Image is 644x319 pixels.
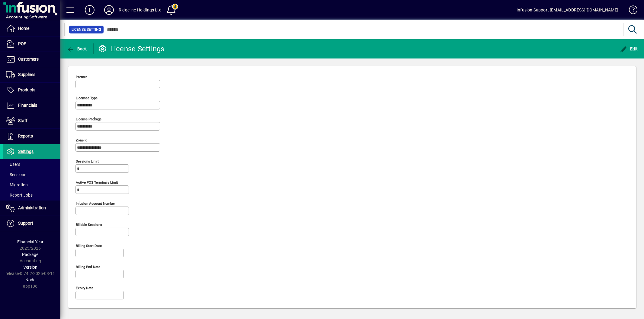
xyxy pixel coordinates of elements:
button: Profile [99,5,119,15]
span: Package [22,252,38,257]
span: License Setting [72,27,101,33]
span: Administration [18,205,46,210]
span: Back [67,46,87,51]
mat-label: Partner [76,75,87,79]
a: Financials [3,98,60,113]
mat-label: Licensee Type [76,96,98,100]
div: Ridgeline Holdings Ltd [119,5,162,15]
span: Support [18,221,33,226]
a: Administration [3,201,60,216]
span: Home [18,26,29,31]
span: Financials [18,103,37,108]
a: Home [3,21,60,36]
a: Migration [3,180,60,190]
mat-label: Zone Id [76,138,88,142]
a: Knowledge Base [624,1,636,21]
button: Edit [618,43,639,54]
mat-label: Billing end date [76,265,100,269]
div: License Settings [98,44,165,54]
a: Customers [3,52,60,67]
mat-label: Active POS Terminals Limit [76,180,118,185]
span: POS [18,41,26,46]
span: Products [18,87,35,92]
a: Products [3,83,60,98]
mat-label: Sessions Limit [76,159,99,163]
a: Support [3,216,60,231]
span: Staff [18,118,27,123]
span: Suppliers [18,72,35,77]
a: Staff [3,113,60,128]
span: Version [23,265,37,270]
span: Edit [620,46,638,51]
mat-label: Infusion account number [76,201,115,206]
mat-label: Expiry date [76,286,93,290]
span: Settings [18,149,34,154]
a: Report Jobs [3,190,60,200]
span: Reports [18,134,33,138]
mat-label: License Package [76,117,101,121]
a: Users [3,159,60,169]
a: Sessions [3,169,60,180]
span: Migration [6,182,28,187]
app-page-header-button: Back [60,43,94,54]
button: Add [80,5,99,15]
span: Financial Year [17,239,43,244]
a: POS [3,36,60,52]
a: Reports [3,129,60,144]
span: Node [25,277,35,282]
span: Users [6,162,20,167]
mat-label: Billable sessions [76,223,102,227]
a: Suppliers [3,67,60,82]
span: Customers [18,57,39,62]
mat-label: Billing start date [76,244,102,248]
span: Report Jobs [6,193,33,197]
div: Infusion Support [EMAIL_ADDRESS][DOMAIN_NAME] [517,5,618,15]
span: Sessions [6,172,26,177]
button: Back [65,43,88,54]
